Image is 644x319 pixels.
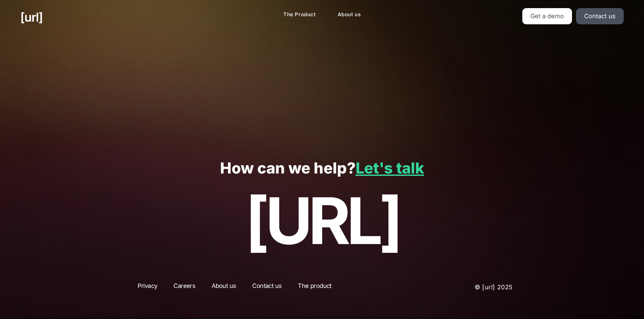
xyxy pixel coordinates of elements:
a: The product [292,281,337,293]
a: Get a demo [522,8,572,24]
a: Let's talk [356,159,424,177]
a: Careers [167,281,201,293]
a: [URL] [20,8,43,26]
a: Contact us [246,281,288,293]
p: [URL] [20,185,624,257]
a: Contact us [576,8,624,24]
p: © [URL] 2025 [418,281,513,293]
a: About us [206,281,242,293]
a: The Product [278,8,321,21]
a: About us [332,8,366,21]
p: How can we help? [20,160,624,177]
a: Privacy [132,281,164,293]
